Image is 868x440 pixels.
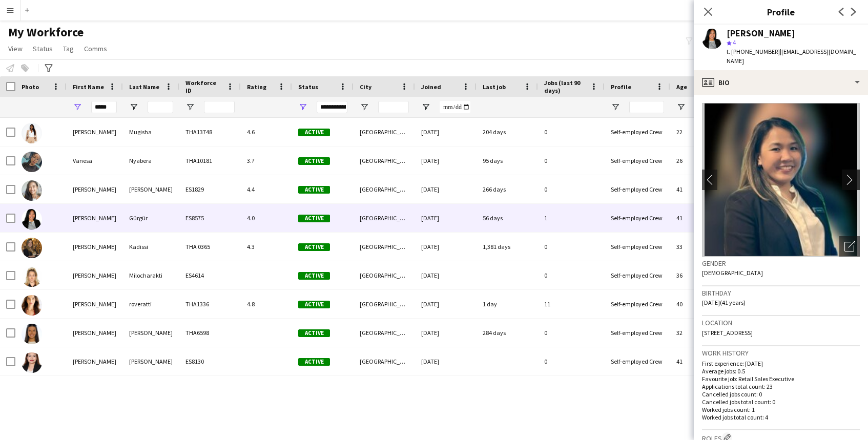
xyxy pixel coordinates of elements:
[360,83,371,91] span: City
[185,79,222,94] span: Workforce ID
[123,233,179,261] div: Kadissi
[63,44,74,53] span: Tag
[354,118,415,146] div: [GEOGRAPHIC_DATA]
[605,118,670,146] div: Self-employed Crew
[727,29,795,38] div: [PERSON_NAME]
[702,318,860,327] h3: Location
[354,204,415,232] div: [GEOGRAPHIC_DATA]
[670,118,713,146] div: 22
[179,233,241,261] div: THA 0365
[538,261,605,289] div: 0
[477,319,538,347] div: 284 days
[605,175,670,203] div: Self-employed Crew
[298,301,330,308] span: Active
[415,347,477,375] div: [DATE]
[67,233,123,261] div: [PERSON_NAME]
[605,261,670,289] div: Self-employed Crew
[733,38,736,46] span: 4
[4,42,27,55] a: View
[694,5,868,18] h3: Profile
[241,233,292,261] div: 4.3
[123,261,179,289] div: Milocharakti
[538,233,605,261] div: 0
[694,70,868,95] div: Bio
[360,102,369,112] button: Open Filter Menu
[670,204,713,232] div: 41
[67,319,123,347] div: [PERSON_NAME]
[702,367,860,375] p: Average jobs: 0.5
[298,102,307,112] button: Open Filter Menu
[676,83,687,91] span: Age
[421,83,441,91] span: Joined
[123,175,179,203] div: [PERSON_NAME]
[477,146,538,175] div: 95 days
[354,233,415,261] div: [GEOGRAPHIC_DATA]
[123,319,179,347] div: [PERSON_NAME]
[8,44,23,53] span: View
[22,123,42,143] img: Angella Vanessa Mugisha
[204,101,235,113] input: Workforce ID Filter Input
[702,413,860,421] p: Worked jobs total count: 4
[483,83,506,91] span: Last job
[702,259,860,268] h3: Gender
[670,233,713,261] div: 33
[22,83,39,91] span: Photo
[538,118,605,146] div: 0
[702,390,860,398] p: Cancelled jobs count: 0
[421,102,430,112] button: Open Filter Menu
[477,233,538,261] div: 1,381 days
[702,360,860,367] p: First experience: [DATE]
[702,299,746,306] span: [DATE] (41 years)
[84,44,107,53] span: Comms
[298,215,330,222] span: Active
[477,175,538,203] div: 266 days
[378,101,409,113] input: City Filter Input
[29,42,57,55] a: Status
[22,238,42,258] img: Vanessa Kadissi
[298,358,330,366] span: Active
[702,329,753,337] span: [STREET_ADDRESS]
[43,62,55,74] app-action-btn: Advanced filters
[129,102,138,112] button: Open Filter Menu
[354,261,415,289] div: [GEOGRAPHIC_DATA]
[148,101,173,113] input: Last Name Filter Input
[241,146,292,175] div: 3.7
[702,406,860,413] p: Worked jobs count: 1
[185,102,195,112] button: Open Filter Menu
[477,204,538,232] div: 56 days
[22,352,42,373] img: Vanessa Solomon
[605,146,670,175] div: Self-employed Crew
[415,204,477,232] div: [DATE]
[415,146,477,175] div: [DATE]
[179,204,241,232] div: ES8575
[73,83,104,91] span: First Name
[22,295,42,316] img: vanessa roveratti
[241,290,292,318] div: 4.8
[298,272,330,280] span: Active
[67,175,123,203] div: [PERSON_NAME]
[670,347,713,375] div: 41
[415,319,477,347] div: [DATE]
[702,269,763,277] span: [DEMOGRAPHIC_DATA]
[8,25,84,40] span: My Workforce
[33,44,53,53] span: Status
[702,103,860,257] img: Crew avatar or photo
[80,42,111,55] a: Comms
[676,102,686,112] button: Open Filter Menu
[179,290,241,318] div: THA1336
[298,129,330,136] span: Active
[179,261,241,289] div: ES4614
[702,383,860,390] p: Applications total count: 23
[670,319,713,347] div: 32
[670,175,713,203] div: 41
[415,290,477,318] div: [DATE]
[179,118,241,146] div: THA13748
[354,290,415,318] div: [GEOGRAPHIC_DATA]
[670,261,713,289] div: 36
[298,329,330,337] span: Active
[440,101,470,113] input: Joined Filter Input
[538,319,605,347] div: 0
[727,48,780,55] span: t. [PHONE_NUMBER]
[298,243,330,251] span: Active
[611,102,620,112] button: Open Filter Menu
